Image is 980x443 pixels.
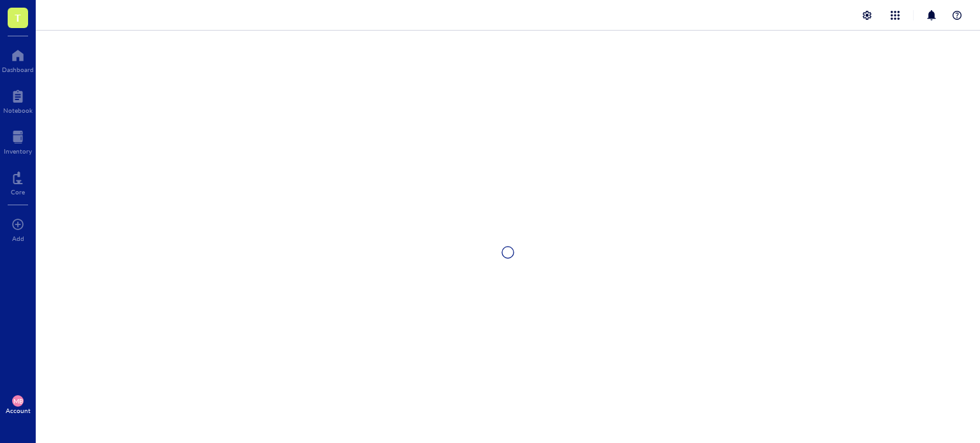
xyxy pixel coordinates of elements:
[11,188,25,196] div: Core
[3,106,33,114] div: Notebook
[3,86,33,114] a: Notebook
[15,10,21,25] span: T
[11,168,25,196] a: Core
[13,397,23,405] span: MB
[4,147,32,155] div: Inventory
[6,407,31,414] div: Account
[2,45,34,73] a: Dashboard
[2,66,34,73] div: Dashboard
[12,235,24,242] div: Add
[4,127,32,155] a: Inventory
